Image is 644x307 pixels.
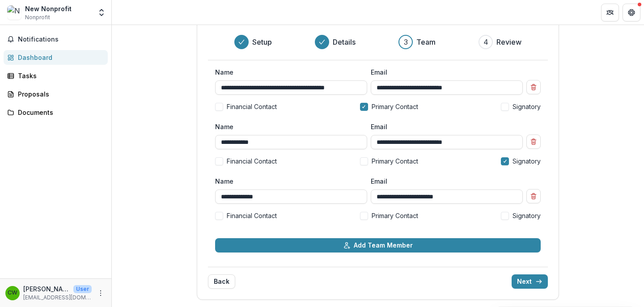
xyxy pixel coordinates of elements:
[371,67,517,77] label: Email
[252,37,272,47] h3: Setup
[227,156,277,166] span: Financial Contact
[372,156,418,166] span: Primary Contact
[7,5,21,20] img: New Nonprofit
[404,37,408,47] div: 3
[513,156,541,166] span: Signatory
[227,211,277,220] span: Financial Contact
[601,4,619,21] button: Partners
[512,274,548,289] button: Next
[483,37,488,47] div: 4
[73,285,92,293] p: User
[23,284,70,294] p: [PERSON_NAME]
[416,37,436,47] h3: Team
[526,135,541,149] button: Remove team member
[8,290,17,296] div: Camille Wilson
[18,108,101,117] div: Documents
[4,32,108,46] button: Notifications
[18,71,101,80] div: Tasks
[513,102,541,111] span: Signatory
[4,87,108,101] a: Proposals
[526,189,541,203] button: Remove team member
[4,50,108,65] a: Dashboard
[623,4,640,21] button: Get Help
[215,238,541,252] button: Add Team Member
[208,274,235,289] button: Back
[4,68,108,83] a: Tasks
[371,122,517,131] label: Email
[372,102,418,111] span: Primary Contact
[227,102,277,111] span: Financial Contact
[18,53,101,62] div: Dashboard
[18,89,101,99] div: Proposals
[215,177,362,186] label: Name
[23,294,92,302] p: [EMAIL_ADDRESS][DOMAIN_NAME]
[95,4,108,21] button: Open entity switcher
[333,37,356,47] h3: Details
[371,177,517,186] label: Email
[215,122,362,131] label: Name
[25,4,72,13] div: New Nonprofit
[234,35,521,49] div: Progress
[4,105,108,120] a: Documents
[95,288,106,299] button: More
[372,211,418,220] span: Primary Contact
[513,211,541,220] span: Signatory
[25,13,50,21] span: Nonprofit
[18,36,104,43] span: Notifications
[496,37,521,47] h3: Review
[215,67,362,77] label: Name
[526,80,541,94] button: Remove team member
